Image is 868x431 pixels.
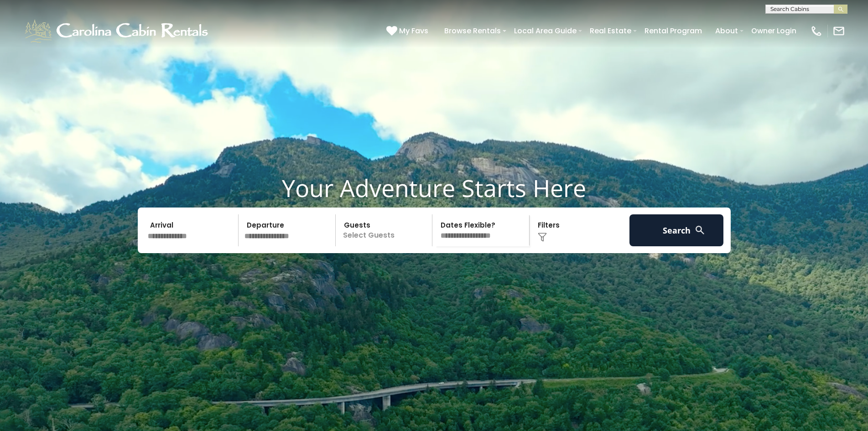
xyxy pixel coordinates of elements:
[7,174,861,202] h1: Your Adventure Starts Here
[832,25,845,37] img: mail-regular-white.png
[585,23,636,39] a: Real Estate
[509,23,581,39] a: Local Area Guide
[338,214,432,246] p: Select Guests
[694,224,706,236] img: search-regular-white.png
[629,214,724,246] button: Search
[440,23,505,39] a: Browse Rentals
[747,23,801,39] a: Owner Login
[386,25,431,37] a: My Favs
[23,17,212,45] img: White-1-1-2.png
[538,233,547,242] img: filter--v1.png
[640,23,707,39] a: Rental Program
[810,25,823,37] img: phone-regular-white.png
[711,23,743,39] a: About
[399,25,428,36] span: My Favs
